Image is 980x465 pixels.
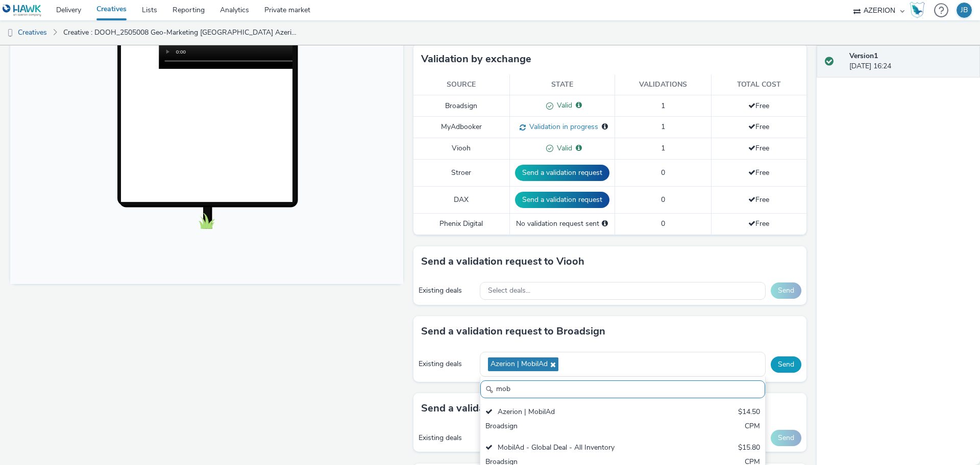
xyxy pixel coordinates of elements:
[661,219,665,228] span: 0
[413,74,509,95] th: Source
[748,219,769,228] span: Free
[419,286,475,296] div: Existing deals
[661,143,665,153] span: 1
[413,214,509,235] td: Phenix Digital
[602,219,608,229] div: Please select a deal below and click on Send to send a validation request to Phenix Digital.
[849,51,878,61] strong: Version 1
[509,74,615,95] th: State
[553,143,572,153] span: Valid
[413,117,509,138] td: MyAdbooker
[515,165,609,181] button: Send a validation request
[421,254,584,269] h3: Send a validation request to Viooh
[615,74,711,95] th: Validations
[910,2,929,18] a: Hawk Academy
[58,20,303,45] a: Creative : DOOH_2505008 Geo-Marketing [GEOGRAPHIC_DATA] Azerion 1080x1920-video
[745,421,760,433] div: CPM
[485,421,667,433] div: Broadsign
[515,192,609,208] button: Send a validation request
[553,100,572,110] span: Valid
[421,324,605,339] h3: Send a validation request to Broadsign
[711,74,806,95] th: Total cost
[910,2,925,18] img: Hawk Academy
[491,360,548,369] span: Azerion | MobilAd
[748,101,769,111] span: Free
[526,122,598,132] span: Validation in progress
[748,168,769,177] span: Free
[419,433,475,443] div: Existing deals
[413,95,509,117] td: Broadsign
[771,282,801,299] button: Send
[480,380,765,398] input: Search......
[771,356,801,373] button: Send
[421,51,531,67] h3: Validation by exchange
[488,287,530,295] span: Select deals...
[849,51,972,72] div: [DATE] 16:24
[748,122,769,132] span: Free
[485,443,667,454] div: MobilAd - Global Deal - All Inventory
[3,4,42,17] img: undefined Logo
[413,186,509,213] td: DAX
[661,168,665,177] span: 0
[413,138,509,160] td: Viooh
[5,28,15,38] img: dooh
[661,101,665,111] span: 1
[485,407,667,419] div: Azerion | MobilAd
[738,443,760,454] div: $15.80
[419,359,475,369] div: Existing deals
[771,430,801,446] button: Send
[748,195,769,204] span: Free
[661,122,665,132] span: 1
[421,401,618,416] h3: Send a validation request to MyAdbooker
[748,143,769,153] span: Free
[661,195,665,204] span: 0
[738,407,760,419] div: $14.50
[961,3,968,18] div: JB
[515,219,609,229] div: No validation request sent
[413,159,509,186] td: Stroer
